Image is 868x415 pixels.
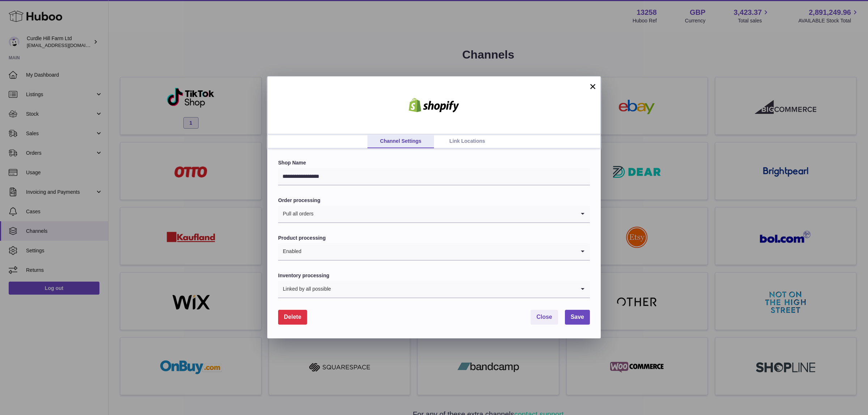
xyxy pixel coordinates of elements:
[278,243,590,261] div: Search for option
[278,310,307,325] button: Delete
[284,314,301,320] span: Delete
[536,314,552,320] span: Close
[434,134,501,148] a: Link Locations
[331,281,575,298] input: Search for option
[571,314,584,320] span: Save
[278,272,590,279] label: Inventory processing
[278,243,302,260] span: Enabled
[367,134,434,148] a: Channel Settings
[278,281,590,298] div: Search for option
[278,206,590,223] div: Search for option
[278,281,331,298] span: Linked by all possible
[403,98,465,112] img: shopify
[302,243,575,260] input: Search for option
[278,206,314,222] span: Pull all orders
[278,159,590,166] label: Shop Name
[278,235,590,241] label: Product processing
[565,310,590,325] button: Save
[588,82,597,91] button: ×
[278,197,590,204] label: Order processing
[314,206,575,222] input: Search for option
[531,310,558,325] button: Close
